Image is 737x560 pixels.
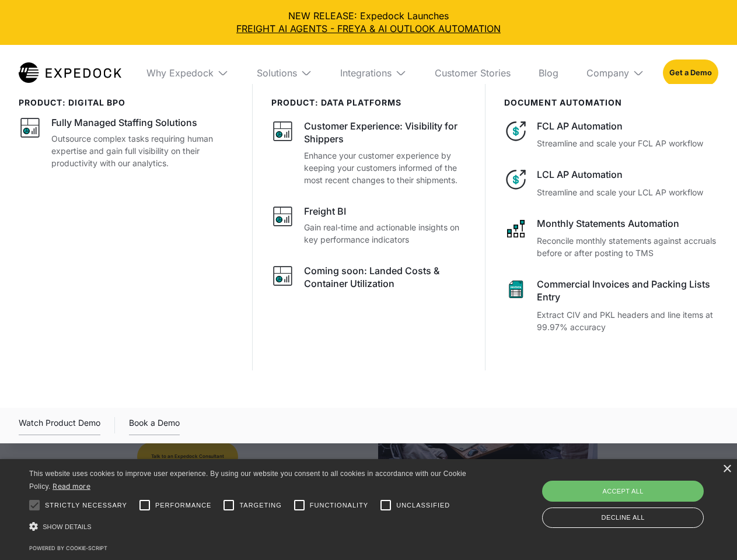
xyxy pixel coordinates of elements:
a: Customer Experience: Visibility for ShippersEnhance your customer experience by keeping your cust... [271,120,467,186]
a: Powered by cookie-script [29,545,107,551]
a: Monthly Statements AutomationReconcile monthly statements against accruals before or after postin... [504,217,718,259]
p: Gain real-time and actionable insights on key performance indicators [304,221,467,246]
a: open lightbox [19,416,100,435]
a: Freight BIGain real-time and actionable insights on key performance indicators [271,205,467,246]
div: Why Expedock [146,67,214,79]
div: Commercial Invoices and Packing Lists Entry [537,278,718,304]
div: LCL AP Automation [537,168,718,181]
p: Reconcile monthly statements against accruals before or after posting to TMS [537,235,718,259]
p: Streamline and scale your FCL AP workflow [537,137,718,149]
a: FCL AP AutomationStreamline and scale your FCL AP workflow [504,120,718,149]
div: Integrations [340,67,392,79]
p: Outsource complex tasks requiring human expertise and gain full visibility on their productivity ... [51,132,233,169]
div: Freight BI [304,205,346,218]
a: LCL AP AutomationStreamline and scale your LCL AP workflow [504,168,718,198]
span: Functionality [310,501,368,510]
span: This website uses cookies to improve user experience. By using our website you consent to all coo... [29,470,466,491]
p: Enhance your customer experience by keeping your customers informed of the most recent changes to... [304,149,467,186]
div: Company [577,45,654,101]
div: Solutions [257,67,297,79]
a: Get a Demo [663,60,718,86]
a: Book a Demo [129,416,180,435]
div: Why Expedock [137,45,238,101]
iframe: Chat Widget [543,434,737,560]
div: Customer Experience: Visibility for Shippers [304,120,467,146]
a: Blog [529,45,568,101]
span: Targeting [239,501,281,510]
p: Extract CIV and PKL headers and line items at 99.97% accuracy [537,309,718,333]
a: Commercial Invoices and Packing Lists EntryExtract CIV and PKL headers and line items at 99.97% a... [504,278,718,333]
div: Monthly Statements Automation [537,217,718,230]
div: PRODUCT: data platforms [271,98,467,108]
div: Watch Product Demo [19,416,100,435]
div: Show details [29,519,470,535]
a: FREIGHT AI AGENTS - FREYA & AI OUTLOOK AUTOMATION [9,22,728,35]
span: Performance [155,501,212,510]
span: Unclassified [396,501,450,510]
div: NEW RELEASE: Expedock Launches [9,9,728,36]
div: Fully Managed Staffing Solutions [51,116,197,129]
a: Coming soon: Landed Costs & Container Utilization [271,264,467,294]
a: Customer Stories [425,45,520,101]
div: FCL AP Automation [537,120,718,132]
div: document automation [504,98,718,108]
div: product: digital bpo [19,98,233,108]
div: Company [586,67,629,79]
div: Integrations [331,45,416,101]
a: Read more [53,482,90,491]
span: Show details [43,523,92,530]
a: Fully Managed Staffing SolutionsOutsource complex tasks requiring human expertise and gain full v... [19,116,233,169]
div: Coming soon: Landed Costs & Container Utilization [304,264,467,290]
p: Streamline and scale your LCL AP workflow [537,186,718,198]
span: Strictly necessary [45,501,127,510]
div: Solutions [247,45,322,101]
